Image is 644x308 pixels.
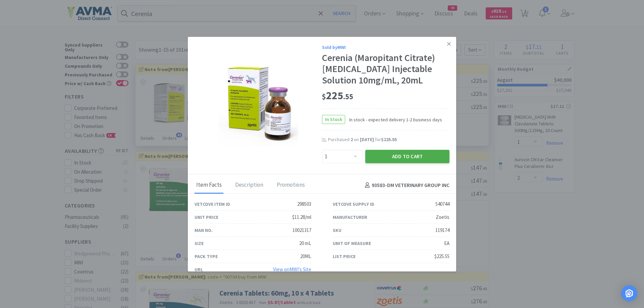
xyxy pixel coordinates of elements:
[621,285,637,301] div: Open Intercom Messenger
[322,92,326,101] span: $
[333,253,356,260] div: List Price
[300,252,311,260] div: 20ML
[297,200,311,208] div: 298503
[322,52,449,86] div: Cerenia (Maropitant Citrate) [MEDICAL_DATA] Injectable Solution 10mg/mL, 20mL
[381,136,397,142] span: $225.55
[275,177,307,194] div: Promotions
[351,136,353,142] span: 2
[444,239,449,247] div: EA
[195,266,203,273] div: URL
[435,200,449,208] div: 540744
[333,213,367,221] div: Manufacturer
[195,227,213,234] div: Man No.
[195,240,204,247] div: Size
[360,136,374,142] span: [DATE]
[333,240,371,247] div: Unit of Measure
[322,115,345,124] span: In Stock
[195,177,223,194] div: Item Facts
[345,116,442,123] span: In stock - expected delivery 1-2 business days
[195,200,230,208] div: Vetcove Item ID
[435,226,449,234] div: 119174
[273,266,311,272] a: View onMWI's Site
[362,181,449,190] h4: 93583 - DM VETERINARY GROUP INC
[328,136,449,143] div: Purchased on for
[299,239,311,247] div: 20 mL
[333,227,341,234] div: SKU
[195,213,218,221] div: Unit Price
[233,177,265,194] div: Description
[365,150,449,163] button: Add to Cart
[322,89,353,102] span: 225
[343,92,353,101] span: . 55
[322,44,449,51] div: Sold by MWI
[292,226,311,234] div: 10021317
[292,213,311,221] div: $11.28/ml
[195,253,218,260] div: Pack Type
[436,213,449,221] div: Zoetis
[218,60,298,147] img: 4f038bf4143f4944856ca8ba83f2ee27_540744.png
[333,200,374,208] div: Vetcove Supply ID
[434,252,449,260] div: $225.55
